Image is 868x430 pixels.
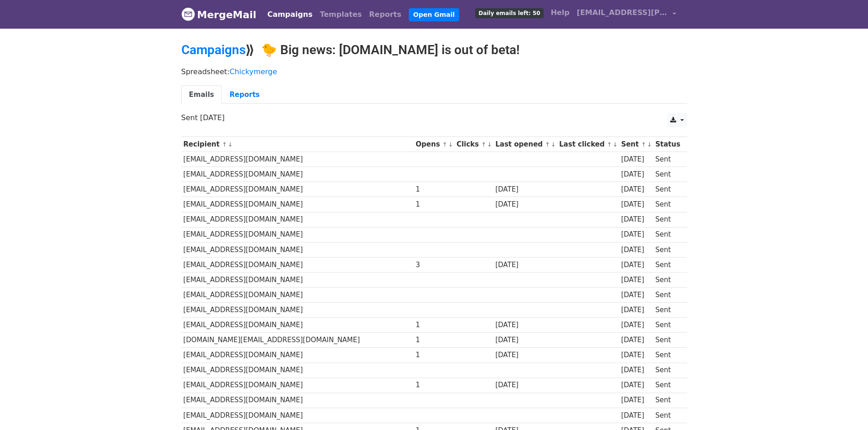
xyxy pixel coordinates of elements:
[416,350,452,360] div: 1
[607,141,612,148] a: ↑
[653,152,682,167] td: Sent
[181,113,687,122] p: Sent [DATE]
[181,182,414,197] td: [EMAIL_ADDRESS][DOMAIN_NAME]
[653,393,682,408] td: Sent
[621,154,651,165] div: [DATE]
[577,7,668,18] span: [EMAIL_ADDRESS][PERSON_NAME][DOMAIN_NAME]
[641,141,646,148] a: ↑
[621,320,651,330] div: [DATE]
[181,212,414,227] td: [EMAIL_ADDRESS][DOMAIN_NAME]
[653,408,682,423] td: Sent
[181,303,414,318] td: [EMAIL_ADDRESS][DOMAIN_NAME]
[181,227,414,242] td: [EMAIL_ADDRESS][DOMAIN_NAME]
[181,86,222,104] a: Emails
[653,348,682,363] td: Sent
[181,5,257,24] a: MergeMail
[181,242,414,257] td: [EMAIL_ADDRESS][DOMAIN_NAME]
[621,169,651,180] div: [DATE]
[653,197,682,212] td: Sent
[653,333,682,348] td: Sent
[416,380,452,390] div: 1
[653,378,682,393] td: Sent
[442,141,447,148] a: ↑
[181,363,414,378] td: [EMAIL_ADDRESS][DOMAIN_NAME]
[621,260,651,270] div: [DATE]
[316,5,365,24] a: Templates
[557,137,619,152] th: Last clicked
[653,288,682,303] td: Sent
[416,199,452,210] div: 1
[613,141,618,148] a: ↓
[495,380,555,390] div: [DATE]
[448,141,453,148] a: ↓
[495,350,555,360] div: [DATE]
[416,184,452,195] div: 1
[621,410,651,421] div: [DATE]
[181,333,414,348] td: [DOMAIN_NAME][EMAIL_ADDRESS][DOMAIN_NAME]
[621,245,651,255] div: [DATE]
[409,8,459,21] a: Open Gmail
[653,212,682,227] td: Sent
[475,8,543,18] span: Daily emails left: 50
[621,335,651,345] div: [DATE]
[573,4,680,25] a: [EMAIL_ADDRESS][PERSON_NAME][DOMAIN_NAME]
[621,290,651,300] div: [DATE]
[653,363,682,378] td: Sent
[493,137,557,152] th: Last opened
[653,257,682,272] td: Sent
[495,199,555,210] div: [DATE]
[653,182,682,197] td: Sent
[621,380,651,390] div: [DATE]
[653,242,682,257] td: Sent
[495,184,555,195] div: [DATE]
[181,393,414,408] td: [EMAIL_ADDRESS][DOMAIN_NAME]
[416,320,452,330] div: 1
[472,4,547,22] a: Daily emails left: 50
[487,141,492,148] a: ↓
[181,42,246,57] a: Campaigns
[547,4,573,22] a: Help
[621,350,651,360] div: [DATE]
[653,272,682,287] td: Sent
[181,67,687,76] p: Spreadsheet:
[181,288,414,303] td: [EMAIL_ADDRESS][DOMAIN_NAME]
[653,227,682,242] td: Sent
[621,275,651,285] div: [DATE]
[551,141,556,148] a: ↓
[181,408,414,423] td: [EMAIL_ADDRESS][DOMAIN_NAME]
[621,395,651,405] div: [DATE]
[653,137,682,152] th: Status
[181,42,687,58] h2: ⟫ 🐤 Big news: [DOMAIN_NAME] is out of beta!
[545,141,550,148] a: ↑
[222,86,267,104] a: Reports
[181,272,414,287] td: [EMAIL_ADDRESS][DOMAIN_NAME]
[181,7,195,21] img: MergeMail logo
[647,141,652,148] a: ↓
[416,260,452,270] div: 3
[228,141,233,148] a: ↓
[621,365,651,375] div: [DATE]
[495,320,555,330] div: [DATE]
[653,303,682,318] td: Sent
[621,184,651,195] div: [DATE]
[181,167,414,182] td: [EMAIL_ADDRESS][DOMAIN_NAME]
[365,5,405,24] a: Reports
[621,229,651,240] div: [DATE]
[230,67,277,76] a: Chickymerge
[495,260,555,270] div: [DATE]
[653,167,682,182] td: Sent
[181,318,414,333] td: [EMAIL_ADDRESS][DOMAIN_NAME]
[416,335,452,345] div: 1
[619,137,653,152] th: Sent
[454,137,493,152] th: Clicks
[222,141,227,148] a: ↑
[621,305,651,315] div: [DATE]
[481,141,486,148] a: ↑
[181,152,414,167] td: [EMAIL_ADDRESS][DOMAIN_NAME]
[495,335,555,345] div: [DATE]
[264,5,316,24] a: Campaigns
[414,137,455,152] th: Opens
[181,197,414,212] td: [EMAIL_ADDRESS][DOMAIN_NAME]
[653,318,682,333] td: Sent
[621,199,651,210] div: [DATE]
